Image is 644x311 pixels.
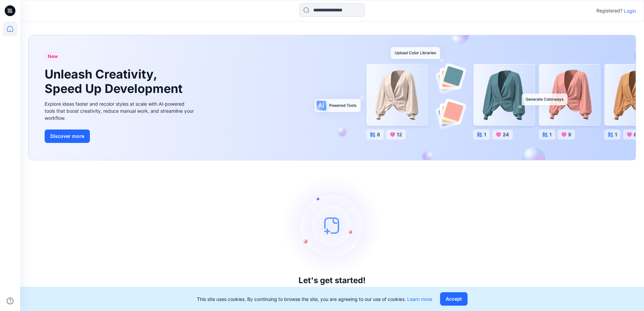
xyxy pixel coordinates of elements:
a: Learn more [407,296,432,302]
div: Explore ideas faster and recolor styles at scale with AI-powered tools that boost creativity, red... [45,100,196,121]
img: empty-state-image.svg [282,175,382,276]
a: Discover more [45,129,196,143]
h3: Let's get started! [299,276,366,285]
span: New [48,52,58,60]
h1: Unleash Creativity, Speed Up Development [45,67,185,96]
button: Discover more [45,129,90,143]
p: Registered? [596,7,623,15]
p: Login [624,7,636,14]
button: Accept [440,292,468,306]
p: This site uses cookies. By continuing to browse the site, you are agreeing to our use of cookies. [197,296,432,303]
